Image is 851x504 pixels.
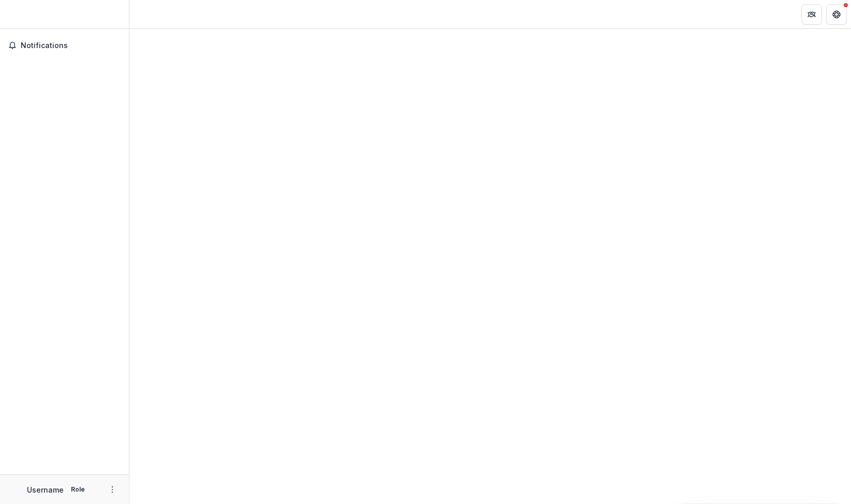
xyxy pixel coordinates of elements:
button: Notifications [4,37,125,54]
p: Username [27,484,64,495]
button: More [106,483,119,496]
button: Partners [801,4,822,25]
span: Notifications [21,41,121,50]
p: Role [68,485,88,494]
button: Get Help [826,4,847,25]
